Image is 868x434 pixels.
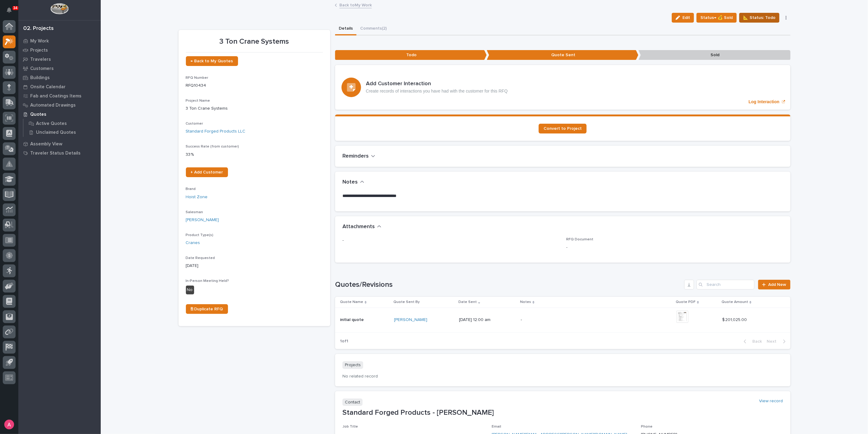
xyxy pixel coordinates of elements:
[186,194,208,200] a: Hoist Zone
[30,151,81,156] p: Traveler Status Details
[342,224,382,230] button: Attachments
[335,308,790,332] tr: initial quoteinitial quote [PERSON_NAME] [DATE] 12:00 am-$ 201,025.00$ 201,025.00
[366,89,508,94] p: Create records of interactions you have had with the customer for this RFQ
[539,124,587,133] a: Convert to Project
[18,55,101,64] a: Travelers
[186,145,239,148] span: Success Rate (from customer)
[459,317,516,323] p: [DATE] 12:00 am
[335,280,682,289] h1: Quotes/Revisions
[342,179,358,186] h2: Notes
[18,100,101,110] a: Automated Drawings
[186,99,210,103] span: Project Name
[759,399,783,404] a: View record
[186,279,229,283] span: In-Person Meeting Held?
[186,187,196,191] span: Brand
[739,13,779,23] button: 📐 Status: Todo
[186,76,208,80] span: RFQ Number
[186,263,323,269] p: [DATE]
[641,425,653,429] span: Phone
[30,84,66,90] p: Onsite Calendar
[342,408,783,417] p: Standard Forged Products - [PERSON_NAME]
[342,153,375,160] button: Reminders
[30,57,51,62] p: Travelers
[3,418,16,431] button: users-avatar
[340,299,363,305] p: Quote Name
[758,280,790,290] a: Add New
[23,25,54,32] div: 02. Projects
[30,66,54,71] p: Customers
[335,65,790,110] a: Log Interaction
[393,299,420,305] p: Quote Sent By
[638,50,790,60] p: Sold
[342,425,358,429] span: Job Title
[18,91,101,100] a: Fab and Coatings Items
[186,304,228,314] a: ⎘ Duplicate RFQ
[520,299,531,305] p: Notes
[186,128,246,135] a: Standard Forged Products LLC
[18,148,101,158] a: Traveler Status Details
[342,237,559,244] p: -
[335,23,356,35] button: Details
[458,299,477,305] p: Date Sent
[24,128,101,137] a: Unclaimed Quotes
[335,334,353,349] p: 1 of 1
[339,1,372,8] a: Back toMy Work
[342,224,375,230] h2: Attachments
[8,7,16,17] div: Notifications34
[749,99,779,104] p: Log Interaction
[186,210,203,214] span: Salesman
[566,238,594,241] span: RFQ Document
[765,339,790,344] button: Next
[18,82,101,91] a: Onsite Calendar
[544,126,582,131] span: Convert to Project
[700,14,733,21] span: Status→ 💰 Sold
[30,103,76,108] p: Automated Drawings
[191,307,223,311] span: ⎘ Duplicate RFQ
[186,240,200,246] a: Cranes
[30,93,81,99] p: Fab and Coatings Items
[342,179,364,186] button: Notes
[18,36,101,46] a: My Work
[342,153,369,160] h2: Reminders
[696,280,754,290] div: Search
[521,317,627,323] p: -
[191,170,223,174] span: + Add Customer
[342,374,783,379] p: No related record
[18,73,101,82] a: Buildings
[13,6,17,10] p: 34
[186,233,214,237] span: Product Type(s)
[186,82,323,89] p: RFQ10434
[30,141,62,147] p: Assembly View
[743,14,776,21] span: 📐 Status: Todo
[30,75,50,81] p: Buildings
[722,299,748,305] p: Quote Amount
[186,37,323,46] p: 3 Ton Crane Systems
[186,122,203,126] span: Customer
[682,15,690,20] span: Edit
[191,59,233,63] span: ← Back to My Quotes
[394,317,427,323] a: [PERSON_NAME]
[749,339,762,344] span: Back
[767,339,780,344] span: Next
[356,23,390,35] button: Comments (2)
[18,110,101,119] a: Quotes
[186,217,219,223] a: [PERSON_NAME]
[186,105,323,112] p: 3 Ton Crane Systems
[186,167,228,177] a: + Add Customer
[342,399,363,406] p: Contact
[566,244,783,251] p: -
[340,316,365,323] p: initial quote
[492,425,501,429] span: Email
[676,299,696,305] p: Quote PDF
[36,130,76,135] p: Unclaimed Quotes
[672,13,694,23] button: Edit
[30,112,46,117] p: Quotes
[342,361,363,369] p: Projects
[186,151,323,158] p: 33 %
[186,286,194,294] div: No
[722,316,748,323] p: $ 201,025.00
[18,46,101,55] a: Projects
[3,4,16,16] button: Notifications
[18,139,101,148] a: Assembly View
[739,339,765,344] button: Back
